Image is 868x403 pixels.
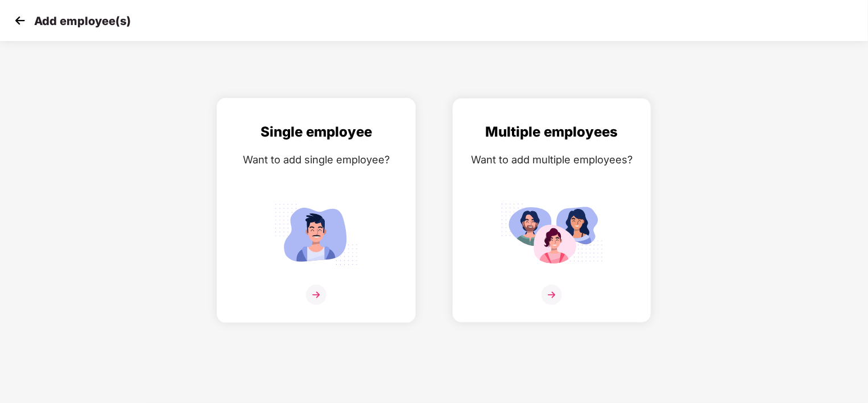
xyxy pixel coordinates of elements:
[34,14,131,28] p: Add employee(s)
[265,199,367,270] img: svg+xml;base64,PHN2ZyB4bWxucz0iaHR0cDovL3d3dy53My5vcmcvMjAwMC9zdmciIGlkPSJTaW5nbGVfZW1wbG95ZWUiIH...
[229,121,404,143] div: Single employee
[542,285,562,305] img: svg+xml;base64,PHN2ZyB4bWxucz0iaHR0cDovL3d3dy53My5vcmcvMjAwMC9zdmciIHdpZHRoPSIzNiIgaGVpZ2h0PSIzNi...
[306,285,326,305] img: svg+xml;base64,PHN2ZyB4bWxucz0iaHR0cDovL3d3dy53My5vcmcvMjAwMC9zdmciIHdpZHRoPSIzNiIgaGVpZ2h0PSIzNi...
[464,121,639,143] div: Multiple employees
[11,12,28,29] img: svg+xml;base64,PHN2ZyB4bWxucz0iaHR0cDovL3d3dy53My5vcmcvMjAwMC9zdmciIHdpZHRoPSIzMCIgaGVpZ2h0PSIzMC...
[464,151,639,168] div: Want to add multiple employees?
[501,199,603,270] img: svg+xml;base64,PHN2ZyB4bWxucz0iaHR0cDovL3d3dy53My5vcmcvMjAwMC9zdmciIGlkPSJNdWx0aXBsZV9lbXBsb3llZS...
[229,151,404,168] div: Want to add single employee?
